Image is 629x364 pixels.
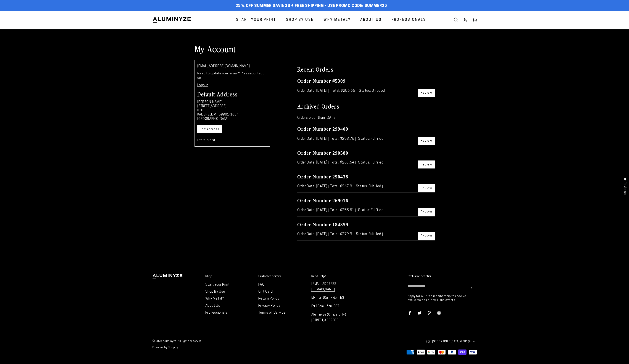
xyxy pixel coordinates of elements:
a: Why Metal? [320,14,354,26]
span: Total: $258.76 [330,137,356,141]
a: Gift Card [258,290,273,293]
span: Total: $255.51 [330,208,356,212]
a: Professionals [205,311,227,314]
summary: Customer Service [258,274,307,278]
h2: Customer Service [258,274,282,278]
a: Privacy Policy [258,304,280,308]
summary: Search our site [451,15,460,25]
a: Edit Address [197,125,222,133]
button: [GEOGRAPHIC_DATA] (USD $) [426,337,477,346]
p: [PERSON_NAME] [STREET_ADDRESS] B-18 KALISPELL MT 59901-1634 [GEOGRAPHIC_DATA] [197,100,267,121]
a: FAQ [258,283,265,287]
a: About Us [205,304,220,308]
span: Status: Fulfilled [358,161,385,164]
span: Status: Fulfilled [358,137,385,141]
a: Store credit [197,139,216,142]
a: Review [418,89,435,97]
h3: Default Address [197,91,267,97]
summary: Shop [205,274,254,278]
a: Start Your Print [205,283,230,287]
img: Aluminyze [152,17,191,23]
a: Review [418,208,435,216]
p: Need to update your email? Please [197,72,267,80]
span: Professionals [391,17,426,23]
a: Aluminyze [163,340,176,343]
a: Review [418,184,435,192]
p: Apply for our free membership to receive exclusive deals, news, and events. [408,294,477,302]
span: Order Date: [DATE] [297,233,329,236]
a: Professionals [388,14,429,26]
span: Status: Fulfilled [356,233,383,236]
span: Order Date: [DATE] [297,161,329,164]
a: Review [418,137,435,145]
a: [EMAIL_ADDRESS][DOMAIN_NAME] [311,282,338,292]
a: Order Number 299409 [297,126,348,132]
p: Orders older than [DATE] [297,115,435,121]
span: Status: Shipped [359,89,386,93]
small: © 2025, . All rights reserved. [152,338,315,345]
a: About Us [357,14,385,26]
span: Total: $267.8 [330,185,353,188]
span: Status: Fulfilled [356,185,383,188]
span: Total: $279.9 [330,233,353,236]
a: Powered by Shopify [152,346,178,349]
span: Order Date: [DATE] [297,137,329,141]
p: Aluminyze (Office Only) [STREET_ADDRESS] [311,312,360,323]
a: Order Number 290438 [297,174,348,180]
p: M-Thur 10am - 6pm EST [311,295,360,301]
a: Order Number 269016 [297,198,348,203]
a: contact us [197,72,264,80]
a: Shop By Use [283,14,317,26]
h2: Need Help? [311,274,326,278]
p: Fri 10am - 5pm EST [311,304,360,309]
summary: Need Help? [311,274,360,278]
p: [EMAIL_ADDRESS][DOMAIN_NAME] [197,64,267,69]
h2: Recent Orders [297,65,435,73]
span: 25% off Summer Savings + Free Shipping - Use Promo Code: SUMMER25 [236,4,387,8]
h2: Shop [205,274,212,278]
a: Return Policy [258,297,280,300]
span: Total: $256.66 [331,89,356,93]
span: Order Date: [DATE] [297,208,329,212]
h1: My Account [195,43,435,54]
a: Review [418,160,435,168]
span: Total: $260.64 [330,161,356,164]
a: Order Number 184359 [297,222,348,227]
span: Status: Fulfilled [358,208,385,212]
a: Why Metal? [205,297,224,300]
span: Start Your Print [236,17,276,23]
span: About Us [360,17,382,23]
a: Shop By Use [205,290,225,293]
a: Order Number #5309 [297,78,346,84]
button: Subscribe [470,281,473,294]
summary: Exclusive benefits [408,274,477,278]
div: Click to open Judge.me floating reviews tab [621,174,629,198]
a: Review [418,232,435,240]
h2: Exclusive benefits [408,274,431,278]
span: Order Date: [DATE] [297,185,329,188]
h2: Archived Orders [297,102,435,110]
a: Logout [197,84,208,87]
span: Why Metal? [323,17,351,23]
span: [GEOGRAPHIC_DATA] (USD $) [432,339,471,344]
a: Order Number 290580 [297,150,348,156]
a: Terms of Service [258,311,286,314]
span: Order Date: [DATE] [297,89,329,93]
span: Shop By Use [286,17,314,23]
a: Start Your Print [233,14,280,26]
